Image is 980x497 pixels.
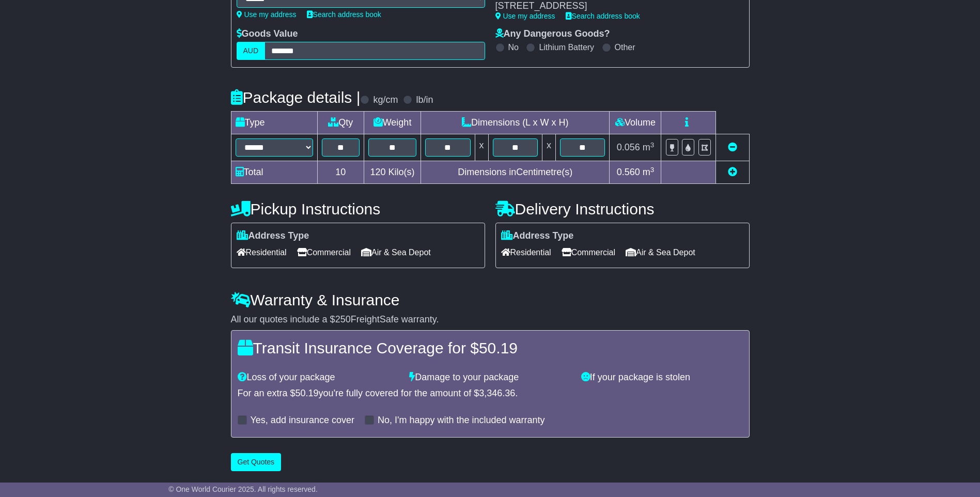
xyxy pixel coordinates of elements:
span: 50.19 [295,388,319,398]
div: For an extra $ you're fully covered for the amount of $ . [238,388,743,399]
div: All our quotes include a $ FreightSafe warranty. [231,314,750,325]
span: Commercial [562,244,615,260]
span: 0.056 [617,142,640,152]
label: Other [615,42,635,52]
label: Address Type [237,230,309,242]
td: Dimensions (L x W x H) [421,112,610,134]
label: Lithium Battery [539,42,594,52]
span: 50.19 [479,339,518,356]
a: Remove this item [728,142,737,152]
td: Total [231,161,317,184]
span: 250 [335,314,351,324]
label: Address Type [501,230,574,242]
span: © One World Courier 2025. All rights reserved. [168,485,318,493]
td: Kilo(s) [364,161,421,184]
div: [STREET_ADDRESS] [495,1,734,12]
td: 10 [317,161,364,184]
label: No [508,42,519,52]
h4: Delivery Instructions [495,200,750,218]
td: x [542,134,555,161]
label: Any Dangerous Goods? [495,28,610,40]
label: kg/cm [373,95,398,106]
span: Residential [237,244,287,260]
a: Add new item [728,167,737,177]
td: Dimensions in Centimetre(s) [421,161,610,184]
label: No, I'm happy with the included warranty [378,415,545,426]
div: Loss of your package [232,372,405,383]
label: Yes, add insurance cover [251,415,354,426]
span: Residential [501,244,551,260]
label: lb/in [416,95,433,106]
td: Type [231,112,317,134]
span: Air & Sea Depot [626,244,695,260]
span: 0.560 [617,167,640,177]
td: Volume [610,112,661,134]
a: Use my address [237,10,297,19]
td: Qty [317,112,364,134]
button: Get Quotes [231,453,282,471]
h4: Pickup Instructions [231,200,485,218]
span: m [643,142,655,152]
span: 3,346.36 [479,388,515,398]
h4: Warranty & Insurance [231,291,750,308]
label: AUD [237,42,266,60]
label: Goods Value [237,28,298,40]
a: Search address book [307,10,381,19]
span: 120 [370,167,386,177]
span: m [643,167,655,177]
a: Use my address [495,12,555,20]
h4: Package details | [231,89,361,106]
sup: 3 [650,141,655,149]
div: If your package is stolen [576,372,748,383]
a: Search address book [566,12,640,20]
td: Weight [364,112,421,134]
span: Commercial [297,244,351,260]
td: x [475,134,488,161]
div: Damage to your package [404,372,576,383]
h4: Transit Insurance Coverage for $ [238,339,743,356]
span: Air & Sea Depot [361,244,431,260]
sup: 3 [650,166,655,174]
